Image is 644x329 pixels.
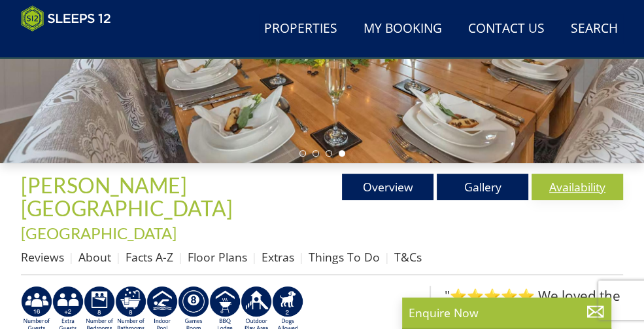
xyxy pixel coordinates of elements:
iframe: Customer reviews powered by Trustpilot [14,39,152,50]
a: Search [566,14,623,44]
a: Reviews [21,249,64,265]
a: Gallery [437,174,528,200]
a: [PERSON_NAME][GEOGRAPHIC_DATA] [21,172,237,221]
a: My Booking [358,14,447,44]
a: Availability [532,174,623,200]
a: Contact Us [463,14,550,44]
a: Facts A-Z [126,249,173,265]
a: Properties [259,14,343,44]
a: Extras [262,249,294,265]
a: Floor Plans [188,249,247,265]
span: - [21,201,242,242]
a: [GEOGRAPHIC_DATA] [21,223,177,242]
span: [PERSON_NAME][GEOGRAPHIC_DATA] [21,172,233,221]
p: Enquire Now [409,304,605,321]
a: Things To Do [309,249,380,265]
a: Overview [342,174,433,200]
img: Sleeps 12 [21,5,111,31]
a: T&Cs [394,249,422,265]
a: About [78,249,111,265]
